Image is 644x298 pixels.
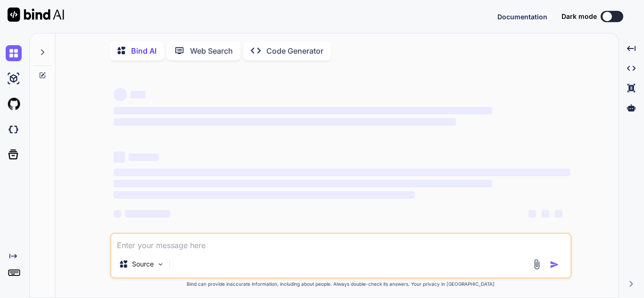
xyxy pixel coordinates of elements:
img: Pick Models [157,260,165,268]
span: Documentation [497,13,547,21]
button: Documentation [497,12,547,22]
span: ‌ [542,210,549,217]
span: ‌ [114,118,456,126]
img: chat [6,45,22,61]
span: ‌ [114,180,492,187]
span: ‌ [131,91,146,98]
p: Bind can provide inaccurate information, including about people. Always double-check its answers.... [110,281,572,288]
span: ‌ [114,107,492,114]
img: Bind AI [8,8,64,22]
p: Code Generator [266,45,323,56]
span: ‌ [114,210,121,217]
img: ai-studio [6,71,22,87]
img: darkCloudIdeIcon [6,121,22,137]
img: icon [550,260,559,269]
span: ‌ [129,153,159,161]
span: ‌ [555,210,562,217]
img: githubLight [6,96,22,112]
span: ‌ [528,210,536,217]
span: ‌ [114,169,570,176]
span: ‌ [114,191,415,199]
span: ‌ [114,152,125,163]
p: Source [132,259,154,269]
p: Web Search [190,45,233,56]
p: Bind AI [131,45,157,56]
span: ‌ [125,210,170,217]
span: ‌ [114,88,127,101]
span: Dark mode [561,12,597,21]
img: attachment [531,259,542,270]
